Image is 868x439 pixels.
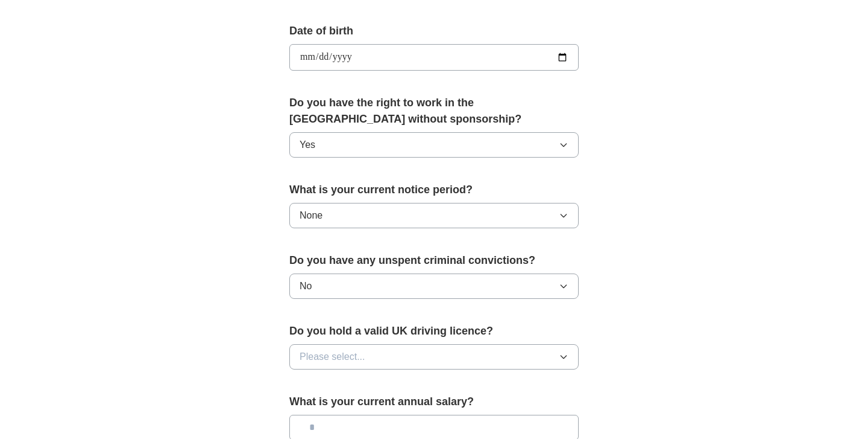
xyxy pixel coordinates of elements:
span: Please select... [300,350,365,364]
button: No [289,274,579,299]
span: No [300,279,312,293]
label: Do you have any unspent criminal convictions? [289,252,579,269]
button: Please select... [289,344,579,370]
label: Date of birth [289,23,579,39]
span: None [300,208,322,223]
label: What is your current annual salary? [289,394,579,410]
button: None [289,203,579,228]
button: Yes [289,132,579,158]
span: Yes [300,138,315,152]
label: Do you hold a valid UK driving licence? [289,323,579,339]
label: Do you have the right to work in the [GEOGRAPHIC_DATA] without sponsorship? [289,95,579,127]
label: What is your current notice period? [289,182,579,198]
